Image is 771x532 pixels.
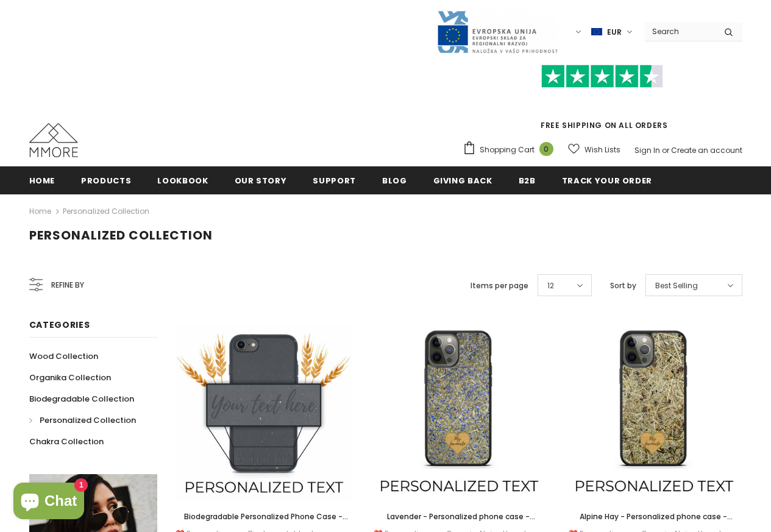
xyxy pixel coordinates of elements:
a: B2B [519,166,536,194]
label: Sort by [610,280,636,292]
span: Track your order [562,175,652,186]
a: support [313,166,356,194]
img: Trust Pilot Stars [541,65,663,88]
a: Track your order [562,166,652,194]
span: Organika Collection [29,372,111,383]
a: Alpine Hay - Personalized phone case - Personalized gift [566,510,742,523]
a: Giving back [433,166,492,194]
a: Wish Lists [568,139,620,160]
a: Javni Razpis [436,26,558,37]
span: or [662,145,669,155]
span: Categories [29,319,90,331]
a: Products [81,166,131,194]
a: Home [29,204,51,219]
a: Biodegradable Collection [29,388,134,410]
a: Home [29,166,55,194]
iframe: Customer reviews powered by Trustpilot [463,88,742,119]
a: Blog [382,166,407,194]
a: Sign In [634,145,660,155]
a: Personalized Collection [29,410,136,431]
span: Products [81,175,131,186]
span: Shopping Cart [480,144,535,156]
span: Lookbook [157,175,208,186]
span: Giving back [433,175,492,186]
span: B2B [519,175,536,186]
span: Personalized Collection [40,414,136,426]
input: Search Site [645,23,715,40]
span: 0 [539,142,553,156]
span: EUR [607,26,622,38]
span: Blog [382,175,407,186]
a: Lookbook [157,166,208,194]
span: Best Selling [655,280,698,292]
img: Javni Razpis [436,10,558,54]
span: Our Story [235,175,287,186]
span: Wish Lists [584,144,620,156]
span: Biodegradable Collection [29,393,134,405]
a: Personalized Collection [63,206,149,216]
label: Items per page [471,280,528,292]
span: 12 [547,280,554,292]
span: Chakra Collection [29,436,104,447]
a: Our Story [235,166,287,194]
span: support [313,175,356,186]
span: FREE SHIPPING ON ALL ORDERS [463,70,742,130]
span: Wood Collection [29,350,98,362]
span: Refine by [51,278,84,292]
span: Home [29,175,55,186]
a: Lavender - Personalized phone case - Personalized gift [371,510,547,523]
a: Biodegradable Personalized Phone Case - Black [176,510,352,523]
inbox-online-store-chat: Shopify online store chat [10,483,88,522]
img: MMORE Cases [29,123,78,157]
a: Shopping Cart 0 [463,141,560,159]
span: Personalized Collection [29,227,213,244]
a: Chakra Collection [29,431,104,452]
a: Organika Collection [29,367,111,388]
a: Create an account [671,145,742,155]
a: Wood Collection [29,346,98,367]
